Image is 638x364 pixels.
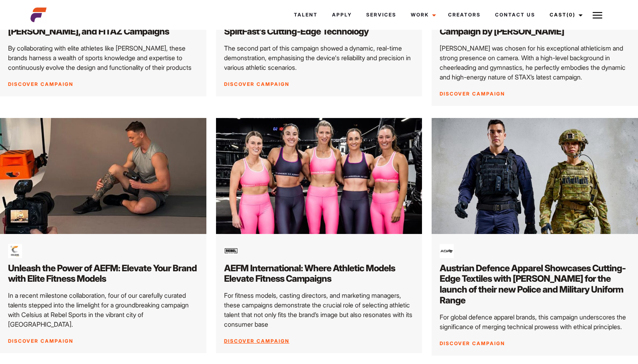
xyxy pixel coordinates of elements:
img: id4vZ3Dyxl [8,244,22,258]
h2: AEFM International: Where Athletic Models Elevate Fitness Campaigns [224,263,414,285]
p: In a recent milestone collaboration, four of our carefully curated talents stepped into the limel... [8,291,198,329]
h2: Unleash the Power of AEFM: Elevate Your Brand with Elite Fitness Models [8,263,198,285]
a: Discover Campaign [224,81,289,87]
img: Untitled 10 [432,118,638,234]
img: ada@3x [440,244,454,258]
a: Discover Campaign [8,338,73,344]
a: Creators [441,4,488,26]
a: Discover Campaign [440,91,505,97]
p: The second part of this campaign showed a dynamic, real-time demonstration, emphasising the devic... [224,43,414,72]
a: Discover Campaign [440,340,505,346]
img: images 6 [224,244,238,258]
img: 1 15 [211,115,427,236]
a: Contact Us [488,4,542,26]
span: (0) [567,12,575,18]
p: By collaborating with elite athletes like [PERSON_NAME], these brands harness a wealth of sports ... [8,43,198,72]
a: Discover Campaign [224,338,289,344]
img: Burger icon [593,10,602,20]
p: [PERSON_NAME] was chosen for his exceptional athleticism and strong presence on camera. With a hi... [440,43,630,82]
a: Talent [287,4,325,26]
a: Services [359,4,404,26]
img: cropped-aefm-brand-fav-22-square.png [31,7,47,23]
h2: Austrian Defence Apparel Showcases Cutting-Edge Textiles with [PERSON_NAME] for the launch of the... [440,263,630,306]
a: Cast(0) [542,4,587,26]
a: Work [404,4,441,26]
p: For fitness models, casting directors, and marketing managers, these campaigns demonstrate the cr... [224,291,414,329]
a: Discover Campaign [8,81,73,87]
p: For global defence apparel brands, this campaign underscores the significance of merging technica... [440,312,630,331]
a: Apply [325,4,359,26]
